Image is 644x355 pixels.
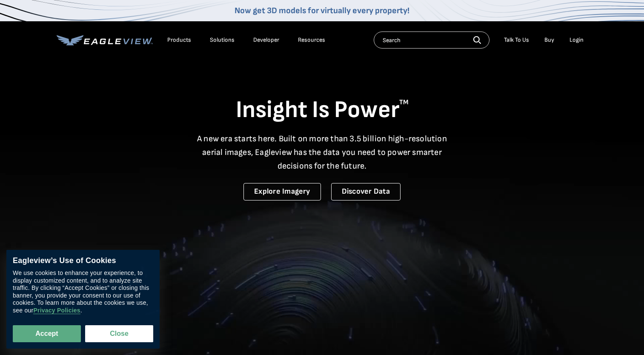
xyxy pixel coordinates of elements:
button: Close [85,325,153,342]
input: Search [374,31,489,49]
div: Eagleview’s Use of Cookies [13,256,153,266]
div: Login [570,36,584,44]
a: Buy [544,36,554,44]
a: Now get 3D models for virtually every property! [235,6,409,16]
a: Privacy Policies [33,307,80,315]
div: Resources [298,36,325,44]
div: Talk To Us [504,36,529,44]
div: We use cookies to enhance your experience, to display customized content, and to analyze site tra... [13,270,153,315]
a: Explore Imagery [243,183,321,200]
h1: Insight Is Power [57,95,588,125]
div: Products [167,36,191,44]
a: Developer [253,36,279,44]
button: Accept [13,325,81,342]
a: Discover Data [331,183,401,200]
sup: TM [399,98,409,106]
div: Solutions [210,36,235,44]
p: A new era starts here. Built on more than 3.5 billion high-resolution aerial images, Eagleview ha... [192,132,452,173]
